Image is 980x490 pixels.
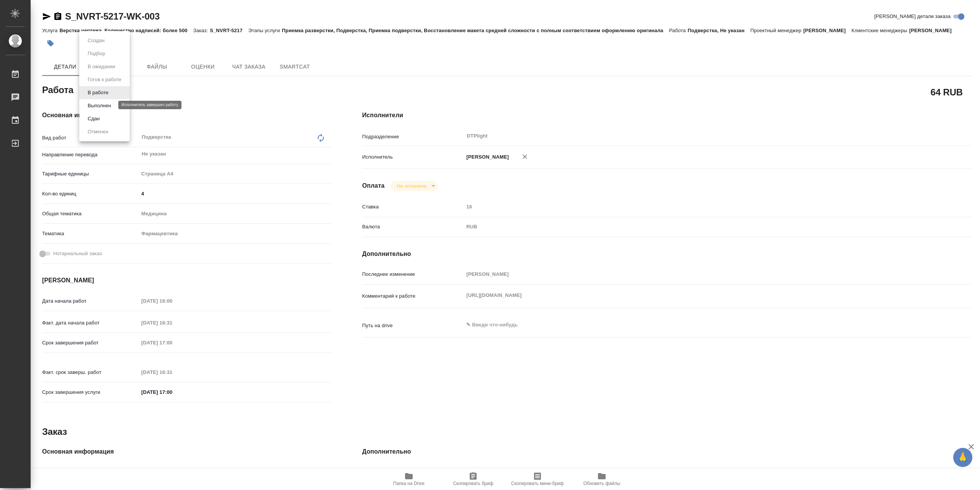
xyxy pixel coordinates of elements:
[85,49,108,58] button: Подбор
[85,128,111,136] button: Отменен
[85,62,118,71] button: В ожидании
[85,88,111,97] button: В работе
[85,36,107,45] button: Создан
[85,115,102,123] button: Сдан
[85,102,113,110] button: Выполнен
[85,75,124,84] button: Готов к работе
